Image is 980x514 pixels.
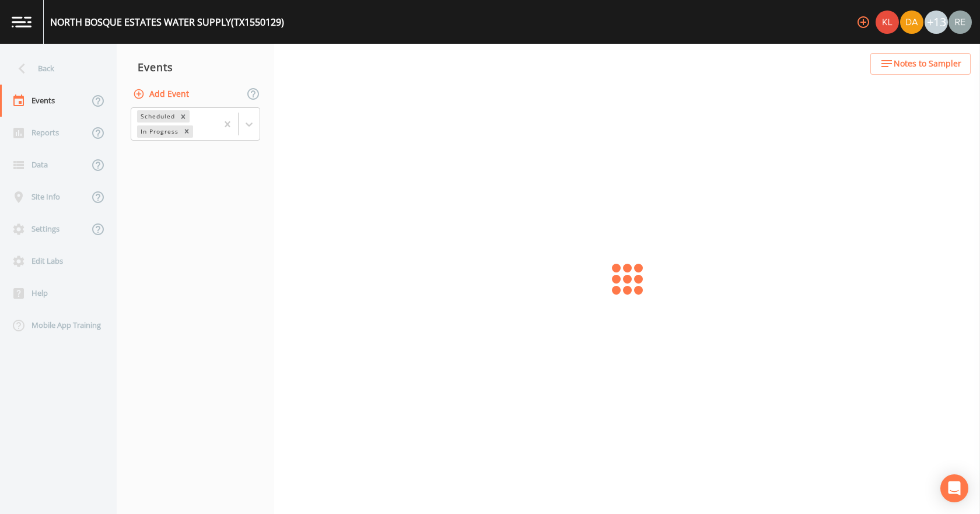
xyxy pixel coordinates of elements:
img: logo [12,16,32,27]
div: Scheduled [137,110,177,123]
img: 9c4450d90d3b8045b2e5fa62e4f92659 [876,11,899,34]
div: Open Intercom Messenger [940,474,968,502]
button: Notes to Sampler [870,53,971,75]
div: NORTH BOSQUE ESTATES WATER SUPPLY (TX1550129) [50,15,284,29]
button: Add Event [131,83,194,105]
div: In Progress [137,125,180,138]
div: Events [117,53,274,82]
div: Remove Scheduled [177,110,190,123]
div: David Weber [900,11,924,34]
div: Remove In Progress [180,125,193,138]
span: Notes to Sampler [894,57,961,71]
img: a84961a0472e9debc750dd08a004988d [900,11,923,34]
img: e720f1e92442e99c2aab0e3b783e6548 [949,11,972,34]
div: Kler Teran [875,11,900,34]
div: +13 [925,11,948,34]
